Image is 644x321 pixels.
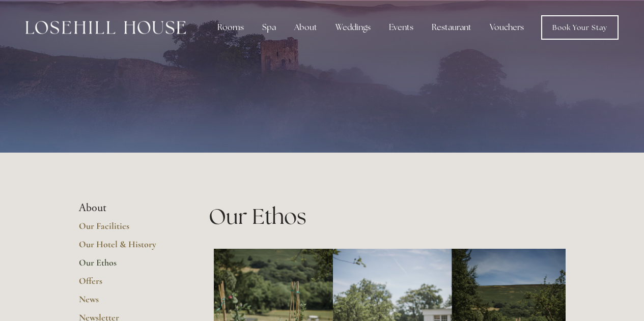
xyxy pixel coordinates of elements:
h1: Our Ethos [209,201,566,231]
a: Book Your Stay [541,15,619,40]
div: Weddings [327,17,379,38]
a: Vouchers [482,17,532,38]
img: Losehill House [25,21,186,34]
a: Our Ethos [79,257,176,275]
a: Our Hotel & History [79,239,176,257]
div: Restaurant [424,17,480,38]
a: Our Facilities [79,220,176,239]
a: News [79,294,176,312]
div: Events [381,17,422,38]
div: About [286,17,325,38]
div: Spa [254,17,284,38]
div: Rooms [209,17,252,38]
a: Offers [79,275,176,294]
li: About [79,201,176,215]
